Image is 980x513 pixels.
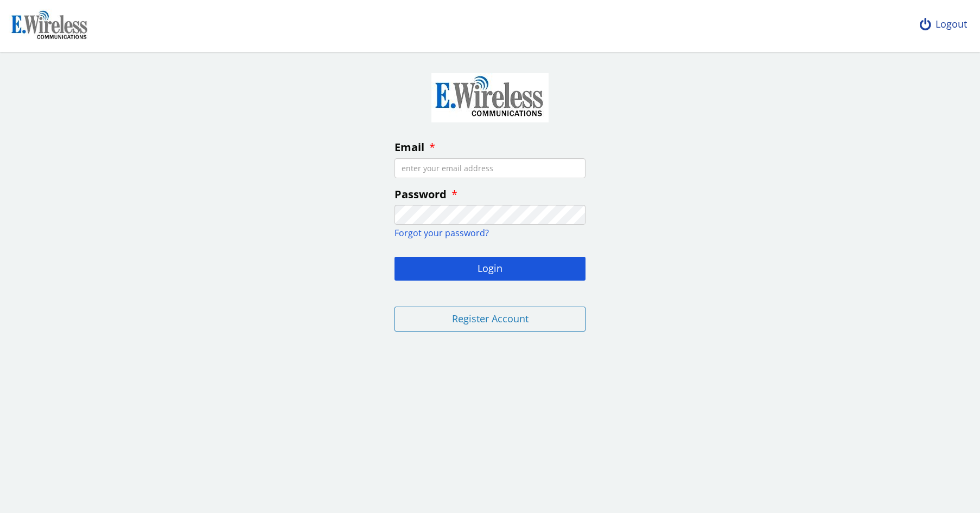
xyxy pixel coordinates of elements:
[394,140,424,154] span: Email
[394,187,447,202] span: Password
[394,257,586,281] button: Login
[394,227,489,239] a: Forgot your password?
[394,307,586,332] button: Register Account
[394,158,586,178] input: enter your email address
